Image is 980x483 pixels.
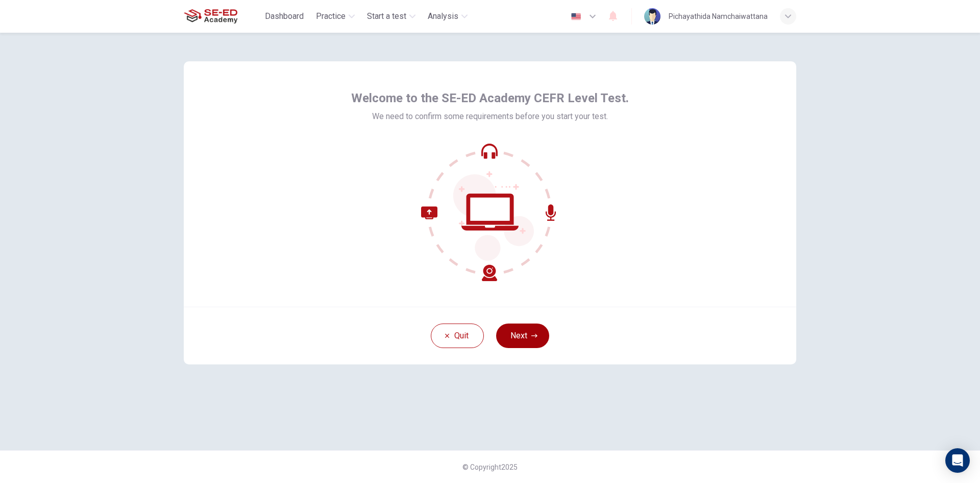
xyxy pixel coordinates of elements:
span: Start a test [367,10,406,22]
button: Start a test [363,7,420,26]
img: en [570,13,582,20]
div: Pichayathida Namchaiwattana [669,10,768,22]
img: Profile picture [644,8,660,25]
button: Quit [431,324,484,348]
span: We need to confirm some requirements before you start your test. [372,110,608,123]
span: Analysis [428,10,458,22]
button: Next [496,324,549,348]
button: Practice [312,7,359,26]
a: SE-ED Academy logo [184,6,261,27]
span: © Copyright 2025 [462,463,518,471]
button: Analysis [424,7,472,26]
span: Practice [316,10,346,22]
span: Welcome to the SE-ED Academy CEFR Level Test. [351,90,629,106]
div: Open Intercom Messenger [945,448,970,473]
span: Dashboard [265,10,304,22]
img: SE-ED Academy logo [184,6,237,27]
button: Dashboard [261,7,308,26]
